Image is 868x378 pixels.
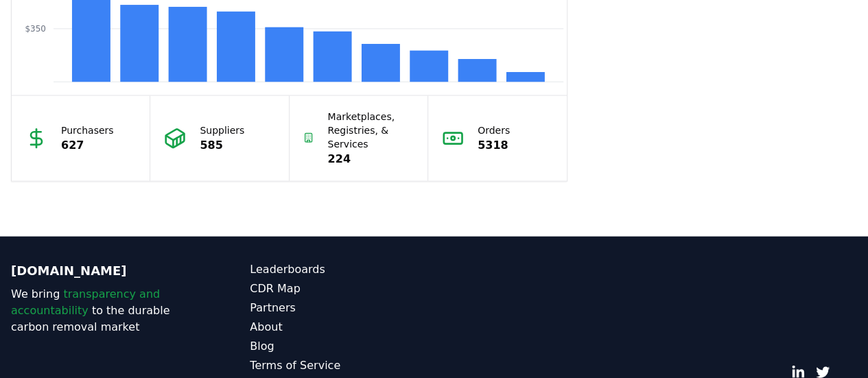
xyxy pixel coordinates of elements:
p: We bring to the durable carbon removal market [11,286,195,335]
a: About [250,319,434,335]
a: CDR Map [250,281,434,297]
p: 224 [327,151,414,167]
p: Purchasers [61,123,114,137]
p: 585 [200,137,244,154]
p: Orders [478,123,510,137]
p: Marketplaces, Registries, & Services [327,110,414,151]
p: 627 [61,137,114,154]
p: 5318 [478,137,510,154]
p: [DOMAIN_NAME] [11,261,195,281]
p: Suppliers [200,123,244,137]
a: Blog [250,338,434,355]
span: transparency and accountability [11,287,160,317]
tspan: $350 [25,25,46,34]
a: Leaderboards [250,261,434,278]
a: Partners [250,300,434,316]
a: Terms of Service [250,357,434,374]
